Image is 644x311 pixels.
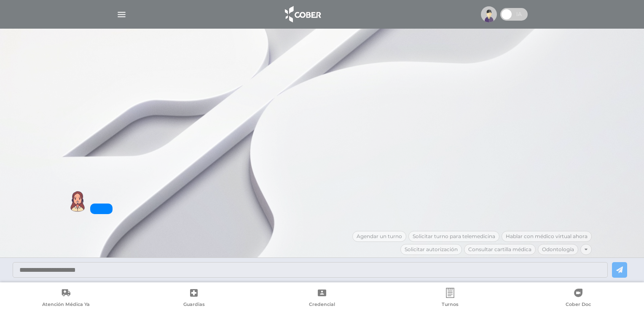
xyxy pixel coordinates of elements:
span: Credencial [309,301,335,309]
span: Atención Médica Ya [42,301,90,309]
span: Cober Doc [566,301,591,309]
a: Turnos [386,288,514,309]
span: Turnos [442,301,459,309]
a: Credencial [258,288,386,309]
a: Atención Médica Ya [2,288,130,309]
span: Guardias [183,301,205,309]
img: Cober IA [67,191,88,212]
a: Cober Doc [514,288,642,309]
a: Guardias [130,288,258,309]
img: logo_cober_home-white.png [280,4,325,24]
img: profile-placeholder.svg [481,6,497,22]
img: Cober_menu-lines-white.svg [116,9,127,20]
